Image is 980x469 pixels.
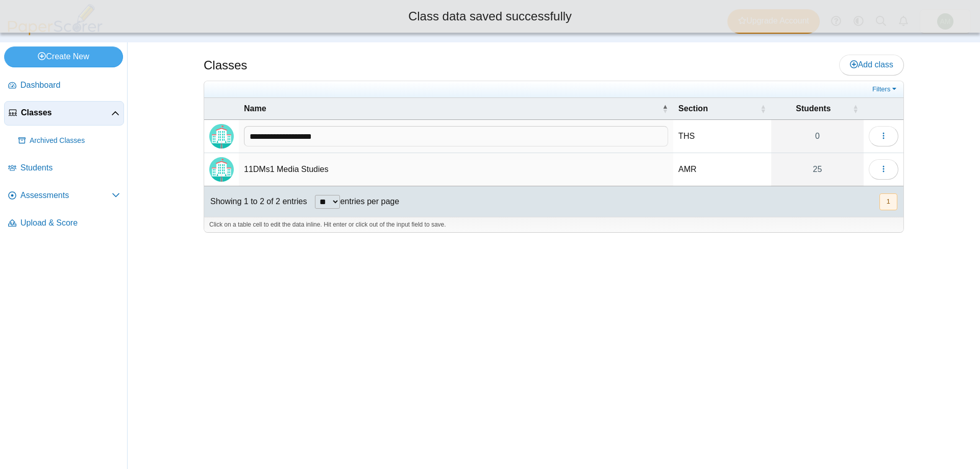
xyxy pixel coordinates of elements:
[244,103,660,114] span: Name
[4,156,124,181] a: Students
[209,157,234,182] img: Locally created class
[209,124,234,149] img: Locally created class
[776,103,850,114] span: Students
[4,184,124,208] a: Assessments
[239,153,673,186] td: 11DMs1 Media Studies
[673,120,771,153] td: THS
[879,193,897,210] button: 1
[771,120,864,153] a: 0
[850,60,893,69] span: Add class
[870,84,901,94] a: Filters
[204,57,247,74] h1: Classes
[340,197,399,206] label: entries per page
[20,217,120,229] span: Upload & Score
[204,217,903,232] div: Click on a table cell to edit the data inline. Hit enter or click out of the input field to save.
[673,153,771,186] td: AMR
[4,101,124,126] a: Classes
[4,46,123,67] a: Create New
[839,55,904,75] a: Add class
[4,211,124,236] a: Upload & Score
[852,104,859,114] span: Students : Activate to sort
[14,129,124,153] a: Archived Classes
[678,103,758,114] span: Section
[4,28,106,37] a: PaperScorer
[8,8,972,25] div: Class data saved successfully
[204,186,307,217] div: Showing 1 to 2 of 2 entries
[20,162,120,174] span: Students
[30,136,120,146] span: Archived Classes
[760,104,766,114] span: Section : Activate to sort
[771,153,864,186] a: 25
[20,190,112,201] span: Assessments
[662,104,668,114] span: Name : Activate to invert sorting
[21,107,111,118] span: Classes
[878,193,897,210] nav: pagination
[4,73,124,98] a: Dashboard
[20,80,120,91] span: Dashboard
